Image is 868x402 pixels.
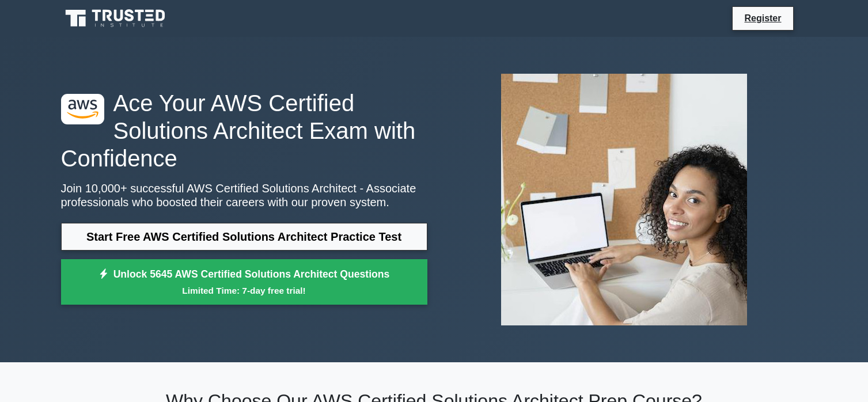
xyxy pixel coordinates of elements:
[61,89,427,172] h1: Ace Your AWS Certified Solutions Architect Exam with Confidence
[61,181,427,209] p: Join 10,000+ successful AWS Certified Solutions Architect - Associate professionals who boosted t...
[75,284,413,297] small: Limited Time: 7-day free trial!
[737,11,788,25] a: Register
[61,259,427,305] a: Unlock 5645 AWS Certified Solutions Architect QuestionsLimited Time: 7-day free trial!
[61,223,427,251] a: Start Free AWS Certified Solutions Architect Practice Test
